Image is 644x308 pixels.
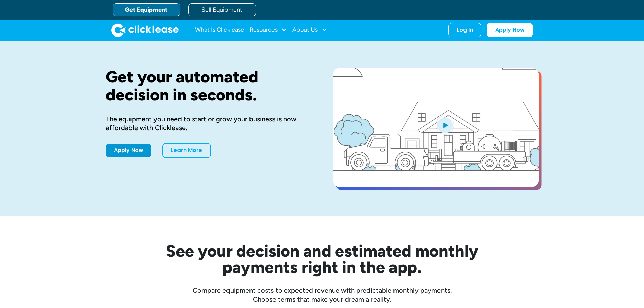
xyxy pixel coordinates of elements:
h2: See your decision and estimated monthly payments right in the app. [133,243,511,275]
img: Blue play button logo on a light blue circular background [436,116,454,135]
a: Get Equipment [113,3,180,16]
div: Resources [249,23,287,37]
div: About Us [292,23,327,37]
div: Log In [457,27,473,33]
h1: Get your automated decision in seconds. [106,68,311,104]
div: The equipment you need to start or grow your business is now affordable with Clicklease. [106,115,311,132]
a: open lightbox [333,68,539,187]
a: Apply Now [106,144,151,157]
a: Learn More [162,143,211,158]
img: Clicklease logo [111,23,179,37]
a: Apply Now [487,23,533,37]
a: Sell Equipment [188,3,256,16]
a: What Is Clicklease [195,23,244,37]
div: Compare equipment costs to expected revenue with predictable monthly payments. Choose terms that ... [106,286,539,304]
a: home [111,23,179,37]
